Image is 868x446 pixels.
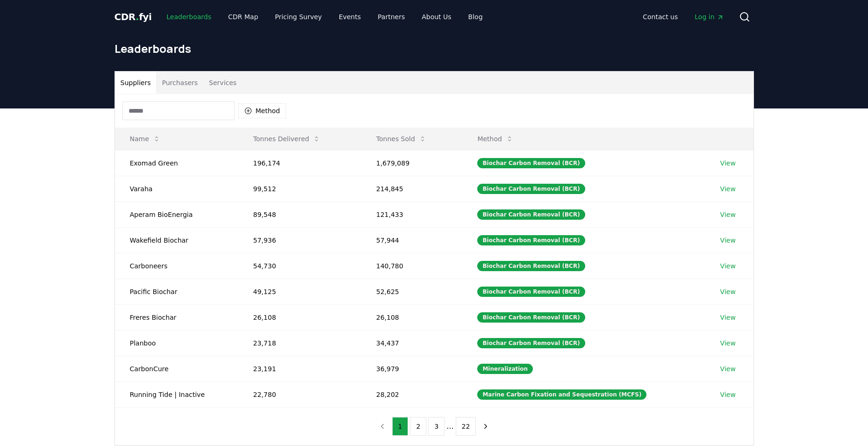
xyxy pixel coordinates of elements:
[361,304,463,330] td: 26,108
[477,312,585,323] div: Biochar Carbon Removal (BCR)
[361,253,463,279] td: 140,780
[115,72,157,94] button: Suppliers
[635,8,731,25] nav: Main
[115,201,238,227] td: Aperam BioEnergia
[470,129,521,148] button: Method
[361,176,463,201] td: 214,845
[461,8,490,25] a: Blog
[238,227,361,253] td: 57,936
[238,176,361,201] td: 99,512
[238,103,287,118] button: Method
[695,12,724,22] span: Log in
[720,210,736,219] a: View
[720,287,736,296] a: View
[361,381,463,407] td: 28,202
[456,417,476,436] button: 22
[361,279,463,304] td: 52,625
[238,150,361,176] td: 196,174
[115,11,152,22] span: CDR fyi
[115,304,238,330] td: Freres Biochar
[156,72,203,94] button: Purchasers
[331,8,368,25] a: Events
[477,364,533,374] div: Mineralization
[720,184,736,194] a: View
[159,8,490,25] nav: Main
[446,421,453,432] li: ...
[115,150,238,176] td: Exomad Green
[115,381,238,407] td: Running Tide | Inactive
[246,129,328,148] button: Tonnes Delivered
[159,8,219,25] a: Leaderboards
[477,235,585,245] div: Biochar Carbon Removal (BCR)
[635,8,685,25] a: Contact us
[238,356,361,381] td: 23,191
[720,338,736,348] a: View
[361,356,463,381] td: 36,979
[410,417,426,436] button: 2
[115,279,238,304] td: Pacific Biochar
[720,390,736,399] a: View
[477,184,585,194] div: Biochar Carbon Removal (BCR)
[720,158,736,168] a: View
[115,41,754,56] h1: Leaderboards
[115,253,238,279] td: Carboneers
[115,330,238,356] td: Planboo
[203,72,242,94] button: Services
[361,150,463,176] td: 1,679,089
[361,330,463,356] td: 34,437
[687,8,731,25] a: Log in
[136,11,139,22] span: .
[238,279,361,304] td: 49,125
[477,287,585,297] div: Biochar Carbon Removal (BCR)
[477,261,585,271] div: Biochar Carbon Removal (BCR)
[720,364,736,374] a: View
[720,261,736,271] a: View
[238,253,361,279] td: 54,730
[720,236,736,245] a: View
[392,417,409,436] button: 1
[238,381,361,407] td: 22,780
[115,176,238,201] td: Varaha
[221,8,265,25] a: CDR Map
[115,356,238,381] td: CarbonCure
[720,313,736,322] a: View
[428,417,445,436] button: 3
[478,417,494,436] button: next page
[369,129,434,148] button: Tonnes Sold
[477,209,585,220] div: Biochar Carbon Removal (BCR)
[361,227,463,253] td: 57,944
[122,129,168,148] button: Name
[414,8,459,25] a: About Us
[477,158,585,168] div: Biochar Carbon Removal (BCR)
[238,330,361,356] td: 23,718
[361,201,463,227] td: 121,433
[477,338,585,348] div: Biochar Carbon Removal (BCR)
[477,389,646,400] div: Marine Carbon Fixation and Sequestration (MCFS)
[238,304,361,330] td: 26,108
[238,201,361,227] td: 89,548
[370,8,412,25] a: Partners
[267,8,329,25] a: Pricing Survey
[115,227,238,253] td: Wakefield Biochar
[115,10,152,23] a: CDR.fyi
